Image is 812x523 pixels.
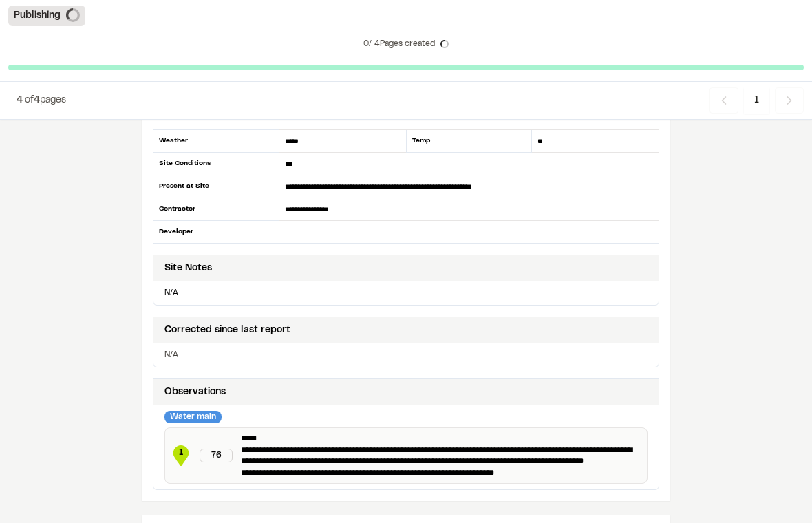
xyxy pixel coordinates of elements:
[153,175,279,198] div: Present at Site
[363,38,435,50] p: 0 /
[406,130,533,153] div: Temp
[164,385,226,400] div: Observations
[709,87,804,114] nav: Navigation
[17,96,23,105] span: 4
[200,449,233,462] div: 76
[374,38,435,50] span: 4 Pages created
[744,87,769,114] span: 1
[153,221,279,243] div: Developer
[171,447,191,459] span: 1
[153,198,279,221] div: Contractor
[153,153,279,175] div: Site Conditions
[17,93,66,108] p: of pages
[8,6,85,26] div: Publishing
[153,130,279,153] div: Weather
[159,287,653,299] p: N/A
[164,323,290,338] div: Corrected since last report
[164,349,648,361] p: N/A
[164,411,222,423] div: Water main
[164,261,212,276] div: Site Notes
[34,96,40,105] span: 4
